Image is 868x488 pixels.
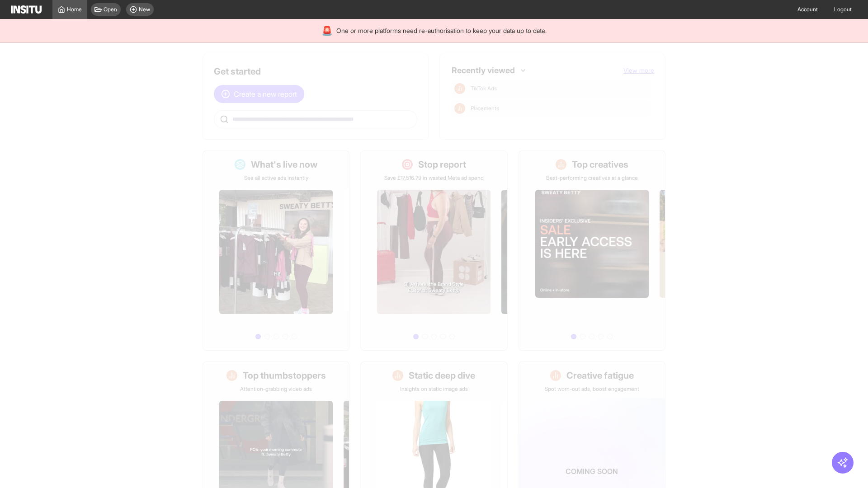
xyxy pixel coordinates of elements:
span: One or more platforms need re-authorisation to keep your data up to date. [336,26,547,35]
span: Open [104,6,117,13]
div: 🚨 [321,24,333,37]
img: Logo [11,5,42,14]
span: Home [67,6,82,13]
span: New [139,6,150,13]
